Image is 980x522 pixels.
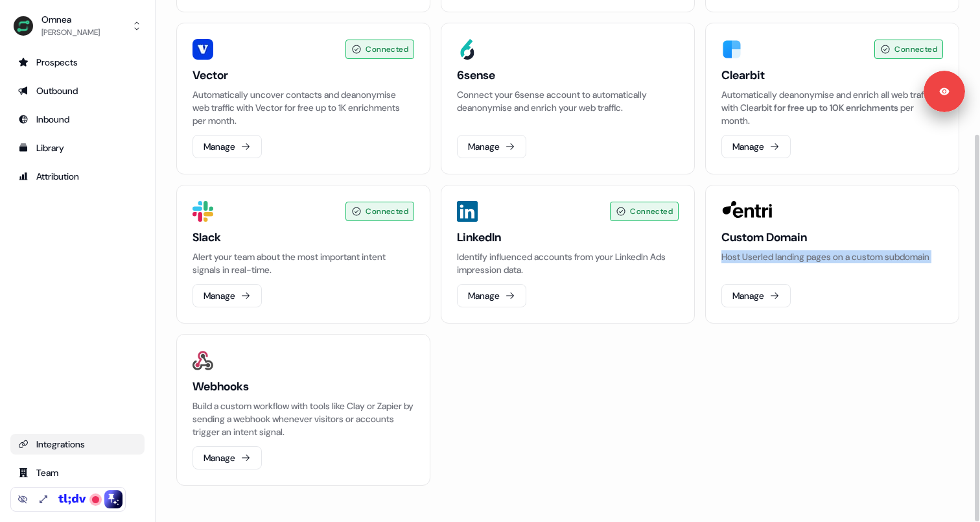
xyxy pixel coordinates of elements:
button: Manage [721,135,791,158]
a: Go to outbound experience [10,80,145,101]
div: Integrations [18,438,137,451]
div: Inbound [18,113,137,126]
h3: 6sense [457,67,679,83]
h3: Custom Domain [721,230,943,245]
button: Manage [192,446,262,469]
h3: LinkedIn [457,230,679,245]
div: [PERSON_NAME] [41,26,100,39]
button: Omnea[PERSON_NAME] [10,10,145,42]
a: Go to team [10,462,145,483]
div: Library [18,141,137,154]
button: Manage [457,135,526,158]
span: Connected [366,43,408,56]
span: Connected [630,205,673,218]
img: Vector image [192,39,213,60]
span: for free up to 10K enrichments [774,102,898,113]
div: Outbound [18,84,137,97]
span: Connected [894,43,937,56]
button: Manage [192,135,262,158]
h3: Clearbit [721,67,943,83]
button: Manage [192,284,262,307]
a: Go to templates [10,137,145,158]
a: Go to prospects [10,52,145,73]
a: Go to Inbound [10,109,145,130]
button: Manage [721,284,791,307]
h3: Vector [192,67,414,83]
p: Identify influenced accounts from your LinkedIn Ads impression data. [457,250,679,276]
p: Host Userled landing pages on a custom subdomain [721,250,943,263]
a: Go to attribution [10,166,145,187]
h3: Slack [192,230,414,245]
div: Attribution [18,170,137,183]
button: Manage [457,284,526,307]
div: Prospects [18,56,137,69]
p: Alert your team about the most important intent signals in real-time. [192,250,414,276]
h3: Webhooks [192,379,414,394]
p: Build a custom workflow with tools like Clay or Zapier by sending a webhook whenever visitors or ... [192,399,414,438]
span: Connected [366,205,408,218]
div: Omnea [41,13,100,26]
p: Automatically uncover contacts and deanonymise web traffic with Vector for free up to 1K enrichme... [192,88,414,127]
a: Go to integrations [10,434,145,455]
p: Connect your 6sense account to automatically deanonymise and enrich your web traffic. [457,88,679,114]
div: Automatically deanonymise and enrich all web traffic with Clearbit per month. [721,88,943,127]
div: Team [18,466,137,479]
